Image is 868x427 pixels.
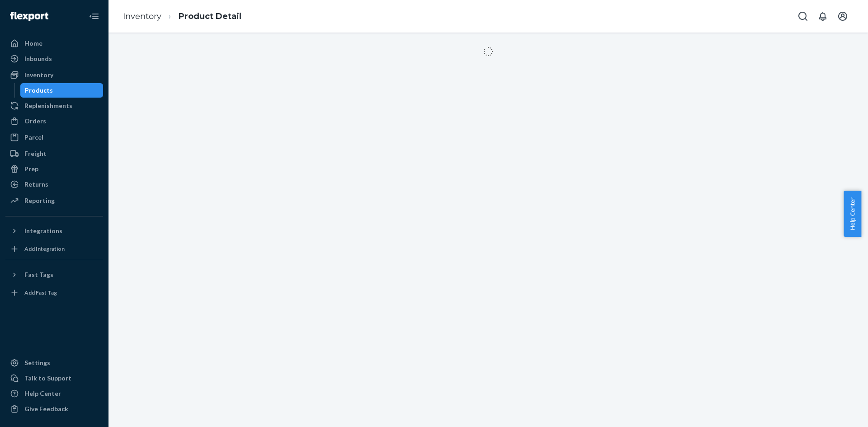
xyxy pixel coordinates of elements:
[24,39,42,48] div: Home
[844,191,861,237] button: Help Center
[5,386,103,401] a: Help Center
[24,149,47,158] div: Freight
[24,404,68,413] div: Give Feedback
[24,389,61,398] div: Help Center
[5,99,103,113] a: Replenishments
[24,245,65,253] div: Add Integration
[24,180,48,189] div: Returns
[5,242,103,256] a: Add Integration
[116,3,249,30] ol: breadcrumbs
[5,114,103,128] a: Orders
[24,164,38,174] div: Prep
[5,224,103,238] button: Integrations
[24,101,72,110] div: Replenishments
[24,270,53,279] div: Fast Tags
[5,52,103,66] a: Inbounds
[5,162,103,176] a: Prep
[5,286,103,300] a: Add Fast Tag
[179,11,241,21] a: Product Detail
[24,289,57,296] div: Add Fast Tag
[814,7,832,25] button: Open notifications
[794,7,812,25] button: Open Search Box
[24,226,62,235] div: Integrations
[24,70,53,80] div: Inventory
[85,7,103,25] button: Close Navigation
[24,374,71,383] div: Talk to Support
[5,356,103,370] a: Settings
[5,36,103,51] a: Home
[24,133,43,142] div: Parcel
[5,402,103,416] button: Give Feedback
[24,196,55,205] div: Reporting
[24,117,46,126] div: Orders
[5,146,103,161] a: Freight
[24,358,50,367] div: Settings
[20,83,104,98] a: Products
[123,11,161,21] a: Inventory
[5,267,103,282] button: Fast Tags
[834,7,852,25] button: Open account menu
[5,177,103,192] a: Returns
[5,193,103,208] a: Reporting
[5,68,103,82] a: Inventory
[25,86,53,95] div: Products
[5,371,103,385] button: Talk to Support
[24,54,52,63] div: Inbounds
[5,130,103,145] a: Parcel
[10,12,48,21] img: Flexport logo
